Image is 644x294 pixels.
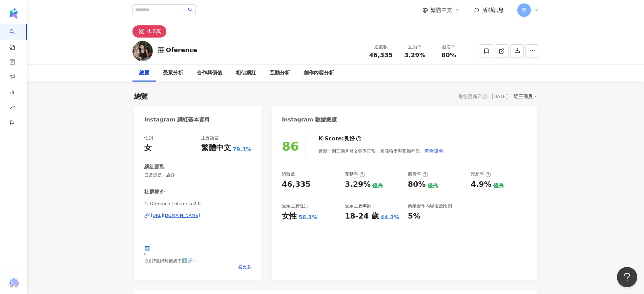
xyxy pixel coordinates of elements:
span: 🩻 * 原創T恤限時優惠中⬇️🔗 目前在印尼🇮🇩 旅遊生活請看reels 3D創作請看主頁 [144,246,198,281]
div: Instagram 數據總覽 [282,116,337,123]
div: 莊 Oference [158,46,197,54]
div: 互動率 [402,44,428,50]
div: 合作與價值 [197,69,222,77]
span: 79.1% [233,146,252,153]
div: 繁體中文 [201,143,231,153]
div: 觀看率 [436,44,462,50]
div: 近三個月 [514,92,537,101]
div: 近期一到三個月發文頻率正常，且漲粉率與互動率高。 [318,144,444,158]
div: 總覽 [139,69,149,77]
span: 繁體中文 [431,6,452,14]
div: 女 [144,143,152,153]
div: 追蹤數 [368,44,394,50]
iframe: Help Scout Beacon - Open [617,267,637,287]
img: chrome extension [7,278,20,289]
div: 受眾主要性別 [282,203,308,209]
span: 活動訊息 [482,7,504,13]
img: KOL Avatar [132,41,153,61]
div: 網紅類型 [144,163,165,171]
div: K-Score : [318,135,361,142]
div: Instagram 網紅基本資料 [144,116,210,123]
div: 優秀 [372,182,383,189]
div: 總覽 [134,92,148,101]
div: 56.3% [298,214,317,221]
div: 相似網紅 [236,69,256,77]
div: 創作內容分析 [304,69,334,77]
div: 86 [282,139,299,153]
div: 44.3% [380,214,399,221]
div: [URL][DOMAIN_NAME] [151,212,200,219]
div: 受眾主要年齡 [345,203,371,209]
span: search [188,7,193,12]
div: 46,335 [282,179,311,190]
div: 主要語言 [201,135,219,141]
a: search [9,24,23,51]
div: 女性 [282,211,297,222]
div: 漲粉率 [471,171,491,177]
span: 萬 [522,6,526,14]
div: 80% [408,179,426,190]
span: rise [9,101,15,116]
span: 80% [441,52,456,59]
div: 4.6萬 [147,27,161,36]
a: [URL][DOMAIN_NAME] [144,212,252,219]
span: 日常話題 · 旅遊 [144,172,252,178]
span: 查看說明 [424,148,443,154]
div: 5% [408,211,420,222]
div: 商業合作內容覆蓋比例 [408,203,452,209]
span: 3.29% [404,52,425,59]
div: 3.29% [345,179,371,190]
span: 看更多 [238,264,251,270]
span: 莊 Oference | oference2.0 [144,201,252,207]
div: 良好 [344,135,355,142]
div: 優秀 [493,182,504,189]
button: 4.6萬 [132,25,166,38]
div: 追蹤數 [282,171,295,177]
div: 互動分析 [270,69,290,77]
div: 最後更新日期：[DATE] [458,94,507,99]
button: 查看說明 [424,144,444,158]
div: 性別 [144,135,153,141]
div: 18-24 歲 [345,211,379,222]
div: 觀看率 [408,171,428,177]
div: 優秀 [428,182,438,189]
div: 社群簡介 [144,188,165,196]
img: logo icon [8,8,19,19]
div: 互動率 [345,171,365,177]
div: 受眾分析 [163,69,183,77]
span: 46,335 [369,51,393,59]
div: 4.9% [471,179,492,190]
